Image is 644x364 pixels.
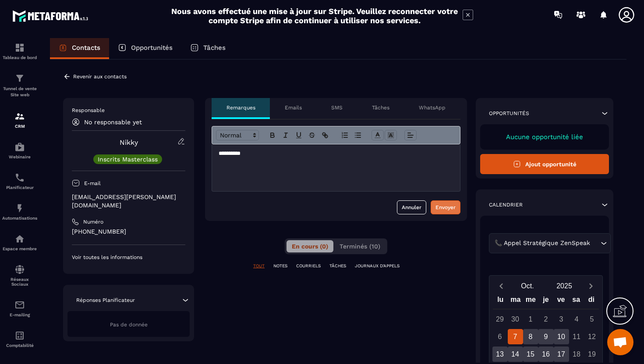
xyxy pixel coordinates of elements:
h2: Nous avons effectué une mise à jour sur Stripe. Veuillez reconnecter votre compte Stripe afin de ... [171,7,458,25]
div: di [584,294,599,309]
p: Réseaux Sociaux [2,277,37,287]
button: Terminés (10) [334,240,386,252]
img: automations [14,234,25,244]
button: En cours (0) [287,240,333,252]
div: 3 [554,311,569,327]
p: TOUT [253,263,265,269]
button: Ajout opportunité [480,154,609,174]
a: automationsautomationsEspace membre [2,227,37,258]
p: Réponses Planificateur [76,297,135,304]
div: 11 [569,329,584,344]
img: accountant [14,330,25,341]
p: E-mailing [2,312,37,317]
div: 1 [523,311,538,327]
p: WhatsApp [419,104,446,111]
div: 4 [569,311,584,327]
div: Ouvrir le chat [607,329,633,355]
p: [EMAIL_ADDRESS][PERSON_NAME][DOMAIN_NAME] [72,193,185,210]
a: social-networksocial-networkRéseaux Sociaux [2,258,37,293]
p: Opportunités [131,44,173,52]
a: automationsautomationsAutomatisations [2,196,37,227]
span: Terminés (10) [340,243,380,250]
a: schedulerschedulerPlanificateur [2,166,37,196]
p: Numéro [83,218,103,225]
a: formationformationTableau de bord [2,36,37,66]
div: Envoyer [435,203,456,212]
div: 7 [508,329,523,344]
div: je [538,294,554,309]
p: Emails [285,104,302,111]
span: Pas de donnée [110,322,148,328]
p: SMS [331,104,343,111]
p: Voir toutes les informations [72,254,185,261]
a: accountantaccountantComptabilité [2,324,37,354]
p: NOTES [273,263,287,269]
div: 10 [554,329,569,344]
a: Contacts [50,38,109,59]
span: En cours (0) [292,243,328,250]
div: 17 [554,346,569,362]
a: emailemailE-mailing [2,293,37,324]
div: ma [508,294,524,309]
a: Tâches [181,38,234,59]
p: No responsable yet [84,119,142,126]
div: 8 [523,329,538,344]
p: TÂCHES [329,263,346,269]
p: Opportunités [489,110,529,117]
p: Comptabilité [2,343,37,348]
button: Open years overlay [546,278,583,294]
span: 📞 Appel Stratégique ZenSpeak [492,238,592,248]
p: Responsable [72,107,185,114]
div: sa [569,294,584,309]
img: formation [14,73,25,84]
a: Opportunités [109,38,181,59]
img: automations [14,203,25,213]
p: Tâches [372,104,389,111]
div: 29 [492,311,508,327]
button: Next month [583,280,599,292]
p: Tableau de bord [2,55,37,60]
p: [PHONE_NUMBER] [72,227,185,236]
input: Search for option [592,238,598,248]
p: Planificateur [2,185,37,190]
button: Previous month [493,280,509,292]
p: Inscrits Masterclass [98,156,158,162]
div: 18 [569,346,584,362]
div: 12 [584,329,600,344]
p: E-mail [84,180,101,187]
p: Tâches [203,44,226,52]
p: Tunnel de vente Site web [2,86,37,98]
div: Search for option [489,233,611,253]
button: Annuler [397,200,426,214]
img: formation [14,111,25,122]
button: Envoyer [431,200,460,214]
div: 16 [538,346,554,362]
p: Automatisations [2,216,37,220]
p: Revenir aux contacts [73,73,127,80]
img: logo [12,8,91,24]
a: formationformationTunnel de vente Site web [2,66,37,105]
p: Calendrier [489,201,523,208]
div: lu [493,294,508,309]
p: Webinaire [2,154,37,159]
button: Open months overlay [509,278,546,294]
img: email [14,300,25,310]
p: Espace membre [2,246,37,251]
div: 6 [492,329,508,344]
div: 30 [508,311,523,327]
div: 9 [538,329,554,344]
p: JOURNAUX D'APPELS [355,263,400,269]
div: 2 [538,311,554,327]
img: scheduler [14,172,25,183]
div: 13 [492,346,508,362]
div: me [523,294,538,309]
div: ve [553,294,569,309]
div: 5 [584,311,600,327]
div: 14 [508,346,523,362]
p: Aucune opportunité liée [489,133,600,141]
p: COURRIELS [296,263,321,269]
a: automationsautomationsWebinaire [2,135,37,166]
img: social-network [14,264,25,275]
a: formationformationCRM [2,105,37,135]
p: Contacts [72,44,100,52]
